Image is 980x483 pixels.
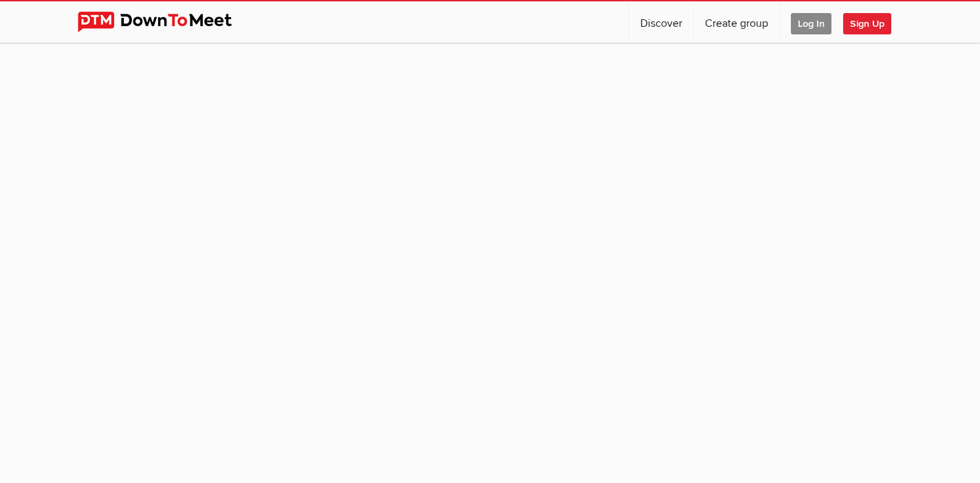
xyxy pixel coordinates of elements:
a: Sign Up [843,1,902,43]
a: Discover [629,1,693,43]
span: Log In [791,13,831,34]
span: Sign Up [843,13,891,34]
a: Log In [780,1,842,43]
img: DownToMeet [78,12,253,32]
a: Create group [694,1,779,43]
